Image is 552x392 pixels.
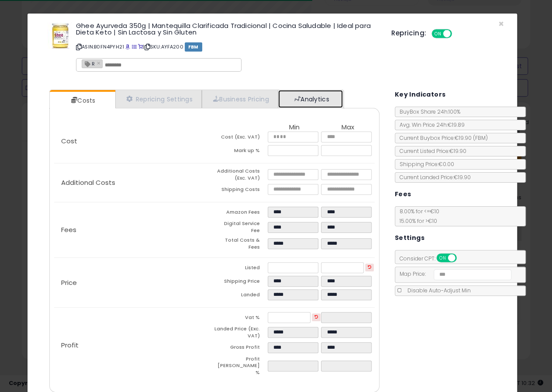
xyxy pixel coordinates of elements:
a: Repricing Settings [115,90,202,108]
td: Landed [214,289,268,303]
span: × [498,17,504,30]
h5: Repricing: [391,30,426,37]
a: Costs [50,92,114,109]
span: 15.00 % for > €10 [395,217,437,225]
span: OFF [451,30,465,38]
a: × [97,59,102,67]
th: Min [268,124,321,132]
span: Current Listed Price: €19.90 [395,147,466,155]
span: Current Landed Price: €19.90 [395,173,471,181]
span: BuyBox Share 24h: 100% [395,108,460,115]
span: Disable Auto-Adjust Min [403,287,470,294]
h3: Ghee Ayurveda 350g | Mantequilla Clarificada Tradicional | Cocina Saludable | Ideal para Dieta Ke... [76,22,378,35]
p: Profit [54,342,214,349]
td: Vat % [214,312,268,326]
p: Additional Costs [54,179,214,186]
a: BuyBox page [125,43,130,50]
h5: Key Indicators [395,89,446,100]
td: Amazon Fees [214,207,268,220]
span: 8.00 % for <= €10 [395,208,439,225]
th: Max [321,124,374,132]
a: All offer listings [132,43,137,50]
p: Price [54,279,214,286]
span: R [82,60,95,67]
span: Shipping Price: €0.00 [395,160,454,168]
td: Landed Price (Exc. VAT) [214,326,268,342]
p: ASIN: B0FN4PYH21 | SKU: AYFA200 [76,40,378,54]
td: Shipping Costs [214,184,268,198]
img: 51LwNV2uAVL._SL60_.jpg [47,22,73,49]
td: Cost (Exc. VAT) [214,132,268,145]
span: Consider CPT: [395,255,468,262]
span: ON [432,30,443,38]
td: Shipping Price [214,276,268,289]
td: Mark up % [214,145,268,159]
span: FBM [185,42,202,52]
td: Listed [214,262,268,276]
a: Analytics [278,90,343,108]
p: Fees [54,226,214,233]
span: Avg. Win Price 24h: €19.89 [395,121,465,128]
td: Total Costs & Fees [214,237,268,253]
td: Additional Costs (Exc. VAT) [214,168,268,184]
a: Your listing only [138,43,143,50]
span: ( FBM ) [473,134,488,142]
td: Digital Service Fee [214,220,268,236]
span: OFF [455,254,469,262]
td: Gross Profit [214,342,268,356]
span: Current Buybox Price: [395,134,488,142]
a: Business Pricing [202,90,278,108]
p: Cost [54,138,214,145]
td: Profit [PERSON_NAME] % [214,356,268,379]
span: Map Price: [395,270,512,278]
h5: Fees [395,189,411,200]
h5: Settings [395,232,424,243]
span: ON [437,254,448,262]
span: €19.90 [455,134,488,142]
